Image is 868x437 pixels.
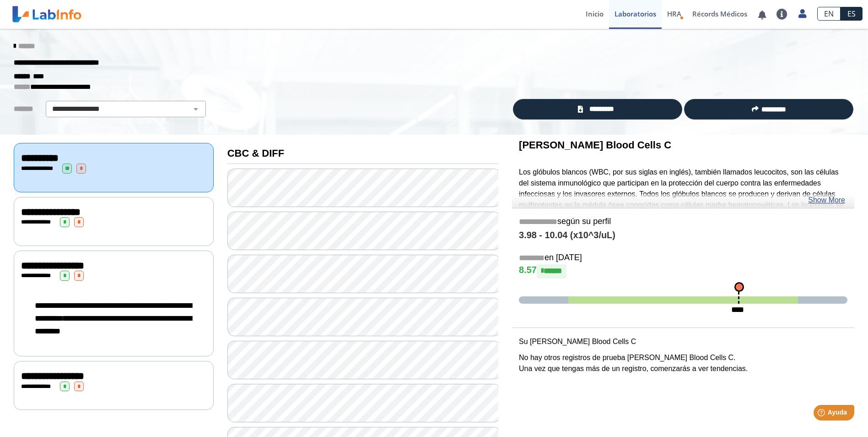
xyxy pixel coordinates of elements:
[817,7,841,21] a: EN
[808,195,845,206] a: Show More
[519,167,847,265] p: Los glóbulos blancos (WBC, por sus siglas en inglés), también llamados leucocitos, son las célula...
[519,352,847,374] p: No hay otros registros de prueba [PERSON_NAME] Blood Cells C. Una vez que tengas más de un regist...
[841,7,863,21] a: ES
[519,336,847,347] p: Su [PERSON_NAME] Blood Cells C
[519,253,847,263] h5: en [DATE]
[519,264,847,278] h4: 8.57
[519,139,671,151] b: [PERSON_NAME] Blood Cells C
[227,147,284,159] b: CBC & DIFF
[787,401,858,427] iframe: Help widget launcher
[519,217,847,227] h5: según su perfil
[519,230,847,241] h4: 3.98 - 10.04 (x10^3/uL)
[667,9,681,18] span: HRA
